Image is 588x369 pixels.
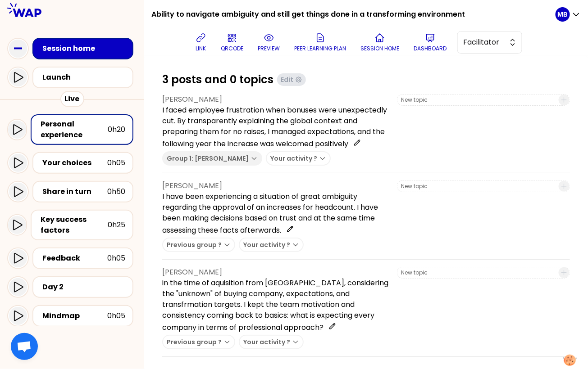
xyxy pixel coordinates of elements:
[42,72,129,83] div: Launch
[192,29,210,56] button: link
[162,72,273,87] h1: 3 posts and 0 topics
[107,157,125,168] div: 0h05
[196,45,206,52] p: link
[162,335,235,349] button: Previous group ?
[254,29,283,56] button: preview
[162,105,390,149] p: I faced employee frustration when bonuses were unexpectedly cut. By transparently explaining the ...
[107,186,125,197] div: 0h50
[162,191,390,236] p: I have been experiencing a situation of great ambiguity regarding the approval of an increases fo...
[60,91,84,107] div: Live
[463,37,504,48] span: Facilitator
[108,124,125,135] div: 0h20
[410,29,450,56] button: Dashboard
[401,96,553,103] input: New topic
[42,157,107,168] div: Your choices
[42,282,125,292] div: Day 2
[108,220,125,230] div: 0h25
[162,180,390,191] p: [PERSON_NAME]
[107,310,125,321] div: 0h05
[107,253,125,264] div: 0h05
[217,29,247,56] button: QRCODE
[162,151,262,166] button: Group 1: [PERSON_NAME]
[414,45,447,52] p: Dashboard
[162,278,390,333] p: in the time of aquisition from [GEOGRAPHIC_DATA], considering the "unknown" of buying company, ex...
[41,119,108,140] div: Personal experience
[401,269,553,276] input: New topic
[239,335,304,349] button: Your activity ?
[41,214,108,236] div: Key success factors
[162,94,390,105] p: [PERSON_NAME]
[457,31,522,54] button: Facilitator
[266,151,331,166] button: Your activity ?
[556,7,581,22] button: MB
[11,333,38,360] div: Ouvrir le chat
[221,45,243,52] p: QRCODE
[401,183,553,190] input: New topic
[42,43,129,54] div: Session home
[277,73,306,86] button: Edit
[294,45,346,52] p: Peer learning plan
[258,45,280,52] p: preview
[360,45,399,52] p: Session home
[291,29,350,56] button: Peer learning plan
[558,10,568,19] p: MB
[162,267,390,278] p: [PERSON_NAME]
[162,238,235,252] button: Previous group ?
[42,253,107,264] div: Feedback
[42,186,107,197] div: Share in turn
[42,310,107,321] div: Mindmap
[239,238,304,252] button: Your activity ?
[357,29,403,56] button: Session home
